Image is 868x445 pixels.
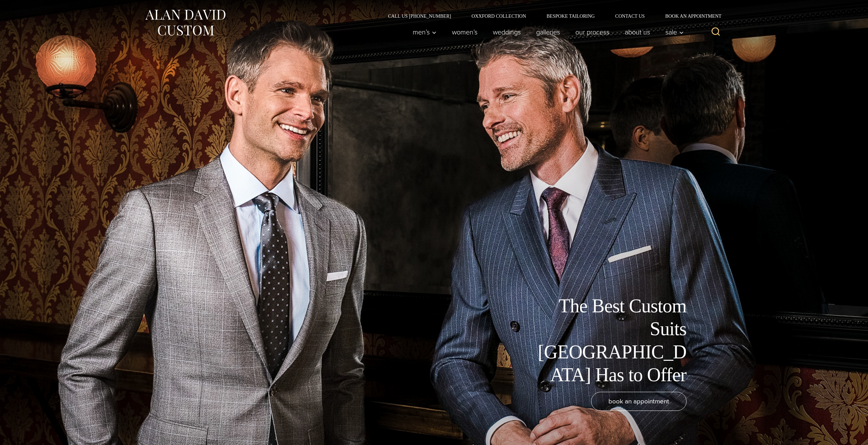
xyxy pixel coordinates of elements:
nav: Primary Navigation [405,25,687,39]
button: View Search Form [708,24,724,40]
span: Men’s [413,29,437,35]
a: About Us [617,25,658,39]
a: Oxxford Collection [461,14,536,18]
a: Call Us [PHONE_NUMBER] [378,14,461,18]
a: weddings [485,25,528,39]
a: Women’s [444,25,485,39]
a: Contact Us [605,14,655,18]
a: Book an Appointment [655,14,724,18]
span: Sale [665,29,684,35]
h1: The Best Custom Suits [GEOGRAPHIC_DATA] Has to Offer [533,295,687,386]
a: book an appointment [591,392,687,411]
a: Galleries [528,25,568,39]
a: Our Process [568,25,617,39]
span: book an appointment [608,396,669,406]
nav: Secondary Navigation [378,14,724,18]
img: Alan David Custom [144,8,226,38]
a: Bespoke Tailoring [536,14,605,18]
